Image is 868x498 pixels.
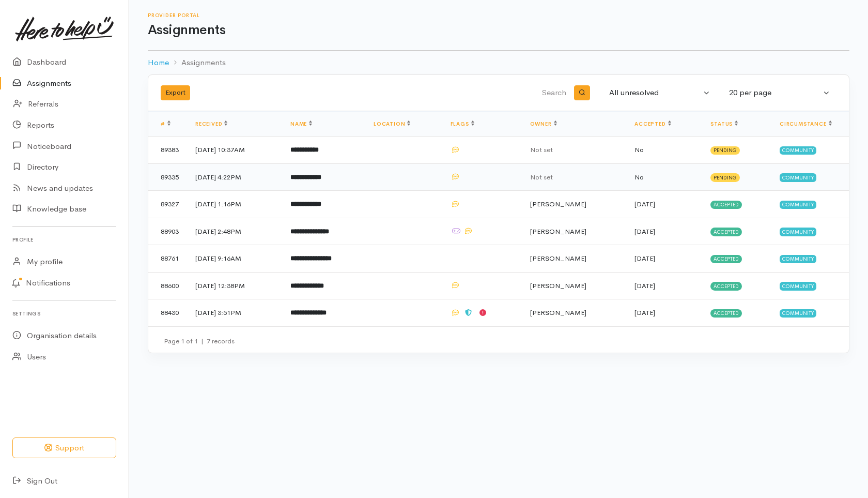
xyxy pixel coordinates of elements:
[187,163,282,191] td: [DATE] 4:22PM
[374,120,410,127] a: Location
[634,308,655,317] time: [DATE]
[148,163,187,191] td: 89335
[634,120,671,127] a: Accepted
[187,191,282,218] td: [DATE] 1:16PM
[710,228,742,236] span: Accepted
[609,87,701,99] div: All unresolved
[169,57,226,69] li: Assignments
[710,201,742,209] span: Accepted
[780,255,816,263] span: Community
[634,145,644,154] span: No
[710,173,740,182] span: Pending
[12,233,116,247] h6: Profile
[148,12,849,18] h6: Provider Portal
[780,201,816,209] span: Community
[12,437,116,459] button: Support
[780,146,816,155] span: Community
[530,173,553,182] span: Not set
[451,120,474,127] a: Flags
[780,228,816,236] span: Community
[530,254,586,263] span: [PERSON_NAME]
[634,281,655,290] time: [DATE]
[634,200,655,208] time: [DATE]
[382,81,568,105] input: Search
[148,218,187,245] td: 88903
[530,145,553,154] span: Not set
[710,120,738,127] a: Status
[187,299,282,326] td: [DATE] 3:51PM
[187,272,282,299] td: [DATE] 12:38PM
[634,227,655,236] time: [DATE]
[710,255,742,263] span: Accepted
[148,299,187,326] td: 88430
[148,51,849,75] nav: breadcrumb
[710,282,742,290] span: Accepted
[780,282,816,290] span: Community
[780,309,816,318] span: Community
[148,57,169,69] a: Home
[164,337,235,345] small: Page 1 of 1 7 records
[201,337,204,345] span: |
[187,137,282,164] td: [DATE] 10:37AM
[148,137,187,164] td: 89383
[290,120,312,127] a: Name
[195,120,227,127] a: Received
[530,308,586,317] span: [PERSON_NAME]
[530,281,586,290] span: [PERSON_NAME]
[12,307,116,321] h6: Settings
[148,245,187,273] td: 88761
[729,87,821,99] div: 20 per page
[187,245,282,273] td: [DATE] 9:16AM
[148,272,187,299] td: 88600
[634,254,655,263] time: [DATE]
[530,120,557,127] a: Owner
[780,120,832,127] a: Circumstance
[723,83,836,103] button: 20 per page
[148,191,187,218] td: 89327
[530,200,586,208] span: [PERSON_NAME]
[710,309,742,318] span: Accepted
[634,173,644,182] span: No
[780,173,816,182] span: Community
[161,85,190,100] button: Export
[710,146,740,155] span: Pending
[148,23,849,38] h1: Assignments
[530,227,586,236] span: [PERSON_NAME]
[603,83,717,103] button: All unresolved
[161,120,171,127] a: #
[187,218,282,245] td: [DATE] 2:48PM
